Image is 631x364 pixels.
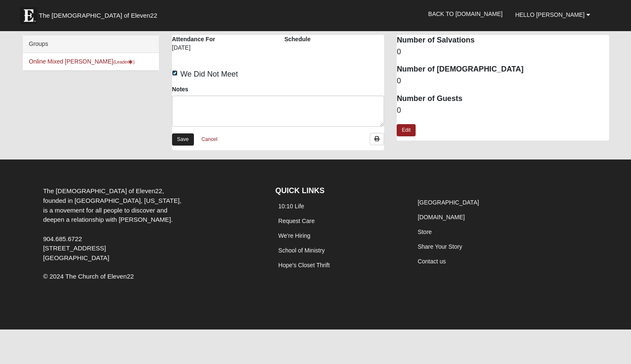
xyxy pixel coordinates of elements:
a: [GEOGRAPHIC_DATA] [418,199,479,206]
a: We're Hiring [278,232,310,239]
a: Hello [PERSON_NAME] [509,4,597,25]
span: Hello [PERSON_NAME] [515,11,585,18]
a: Share Your Story [418,243,462,250]
label: Schedule [284,35,310,43]
a: Save [172,133,194,146]
span: We Did Not Meet [180,70,238,78]
a: Edit [397,124,416,136]
span: The [DEMOGRAPHIC_DATA] of Eleven22 [39,11,157,20]
span: © 2024 The Church of Eleven22 [43,273,134,280]
div: The [DEMOGRAPHIC_DATA] of Eleven22, founded in [GEOGRAPHIC_DATA], [US_STATE], is a movement for a... [37,186,191,263]
a: 10:10 Life [278,203,305,210]
a: Hope's Closet Thrift [278,262,330,268]
a: Cancel [196,133,223,146]
a: Store [418,228,432,235]
h4: QUICK LINKS [276,186,402,196]
dt: Number of Salvations [397,35,609,46]
dt: Number of Guests [397,93,609,104]
label: Attendance For [172,35,215,43]
div: Groups [23,35,159,53]
div: [DATE] [172,43,216,58]
a: Print Attendance Roster [370,133,384,145]
dd: 0 [397,76,609,87]
a: [DOMAIN_NAME] [418,214,465,221]
a: The [DEMOGRAPHIC_DATA] of Eleven22 [16,3,184,24]
dd: 0 [397,47,609,58]
label: Notes [172,85,188,93]
img: Eleven22 logo [20,7,37,24]
dd: 0 [397,105,609,116]
a: Request Care [278,218,315,224]
a: Online Mixed [PERSON_NAME](Leader) [29,58,135,65]
dt: Number of [DEMOGRAPHIC_DATA] [397,64,609,75]
span: [GEOGRAPHIC_DATA] [43,254,109,261]
a: Back to [DOMAIN_NAME] [422,3,509,24]
a: Contact us [418,258,446,265]
a: School of Ministry [278,247,325,254]
input: We Did Not Meet [172,70,178,76]
small: (Leader ) [113,59,135,64]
